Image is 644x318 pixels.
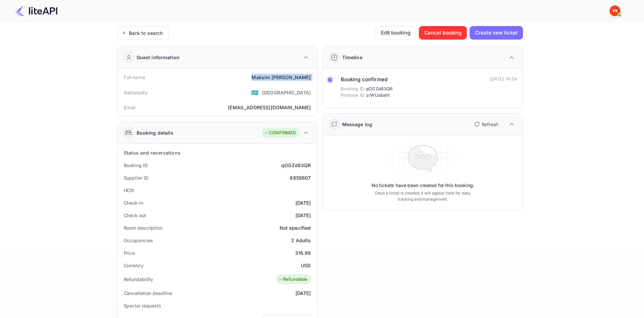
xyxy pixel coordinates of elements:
p: Once a ticket is created, it will appear here for easy tracking and management. [369,190,476,202]
div: [EMAIL_ADDRESS][DOMAIN_NAME] [228,104,311,111]
div: Email [124,104,136,111]
span: Prebook ID: [341,92,366,99]
div: Booking details [137,129,173,136]
div: Occupancies [124,237,153,244]
span: qOGZd63QR [366,86,392,92]
div: qOGZd63QR [281,162,311,169]
button: Create new ticket [470,26,523,40]
p: No tickets have been created for this booking. [372,182,474,189]
div: Special requests [124,302,161,309]
div: Refundability [124,276,153,283]
div: [DATE] [295,290,311,297]
span: United States [251,86,259,98]
div: Timeline [342,54,362,61]
img: LiteAPI Logo [15,5,57,16]
div: Room description [124,224,163,231]
div: Refundable [278,276,308,283]
div: Full name [124,74,145,81]
div: Cancellation deadline [124,290,172,297]
div: HCN [124,187,134,194]
div: Supplier ID [124,174,148,181]
button: Cancel booking [419,26,467,40]
div: [GEOGRAPHIC_DATA] [262,89,311,96]
div: Nationality [124,89,148,96]
div: 2 Adults [291,237,311,244]
div: [DATE] [295,212,311,219]
div: Booking ID [124,162,148,169]
div: Check-in [124,199,143,206]
button: Edit booking [375,26,416,40]
span: Booking ID: [341,86,365,92]
div: Message log [342,121,373,128]
div: Booking confirmed [341,76,393,84]
div: Check out [124,212,146,219]
p: Refresh [482,121,498,128]
div: [DATE] [295,199,311,206]
div: Currency [124,262,144,269]
div: 8858607 [290,174,311,181]
img: Yandex Support [610,5,620,16]
div: Status and reservations [124,149,181,156]
div: Back to search [129,29,163,37]
div: Price [124,249,135,256]
div: USD [301,262,311,269]
div: [DATE] 14:54 [490,76,517,83]
span: zrWUabaVt [366,92,390,99]
div: Guest information [137,54,180,61]
div: 316.99 [295,249,311,256]
div: Not specified [280,224,311,231]
div: Maksim [PERSON_NAME] [252,74,311,81]
div: CONFIRMED [264,130,296,136]
button: Refresh [470,119,501,130]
